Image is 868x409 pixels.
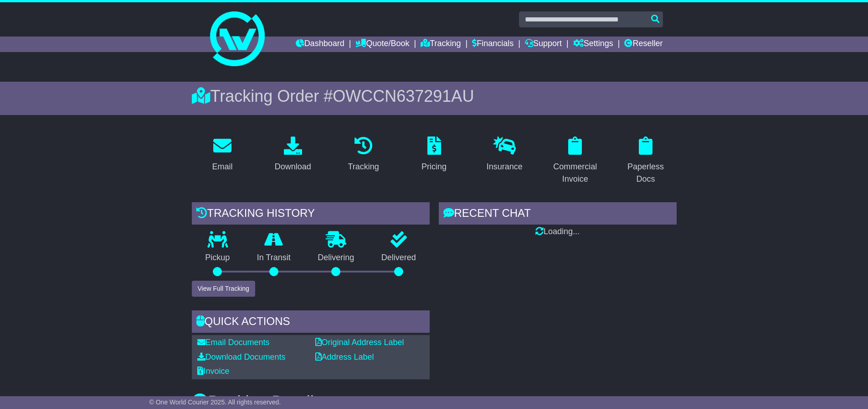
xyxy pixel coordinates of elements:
[315,352,374,362] a: Address Label
[544,133,606,189] a: Commercial Invoice
[439,227,677,237] div: Loading...
[197,367,230,376] a: Invoice
[355,37,409,52] a: Quote/Book
[525,37,562,52] a: Support
[416,133,452,176] a: Pricing
[333,87,474,105] span: OWCCN637291AU
[269,133,317,176] a: Download
[348,161,379,173] div: Tracking
[368,253,430,263] p: Delivered
[421,37,461,52] a: Tracking
[206,133,238,176] a: Email
[197,338,270,347] a: Email Documents
[487,161,523,173] div: Insurance
[304,253,368,263] p: Delivering
[550,161,600,185] div: Commercial Invoice
[439,202,677,227] div: RECENT CHAT
[197,352,286,362] a: Download Documents
[149,399,281,406] span: © One World Courier 2025. All rights reserved.
[421,161,447,173] div: Pricing
[621,161,671,185] div: Paperless Docs
[275,161,311,173] div: Download
[192,86,677,106] div: Tracking Order #
[315,338,404,347] a: Original Address Label
[615,133,677,189] a: Paperless Docs
[192,281,255,297] button: View Full Tracking
[481,133,529,176] a: Insurance
[192,310,430,335] div: Quick Actions
[472,37,514,52] a: Financials
[624,37,663,52] a: Reseller
[192,253,244,263] p: Pickup
[192,202,430,227] div: Tracking history
[342,133,385,176] a: Tracking
[212,161,232,173] div: Email
[573,37,613,52] a: Settings
[296,37,344,52] a: Dashboard
[243,253,304,263] p: In Transit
